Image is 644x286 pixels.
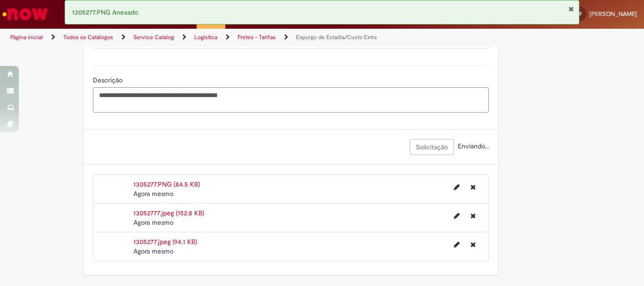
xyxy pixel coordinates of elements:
[456,142,489,150] span: Enviando...
[133,237,197,246] a: 1305277.jpeg (94.1 KB)
[465,180,481,195] button: Excluir 1305277.PNG
[133,247,173,255] time: 30/09/2025 05:44:44
[1,5,50,24] img: ServiceNow
[238,33,276,41] a: Fretes - Tarifas
[72,8,138,16] span: 1305277.PNG Anexado
[465,208,481,223] button: Excluir 13052777.jpeg
[93,76,124,84] span: Descrição
[133,189,173,198] time: 30/09/2025 05:44:56
[63,33,113,41] a: Todos os Catálogos
[448,208,465,223] button: Editar nome de arquivo 13052777.jpeg
[133,218,173,227] time: 30/09/2025 05:44:49
[577,11,582,17] span: EF
[93,87,489,113] textarea: Descrição
[133,218,173,227] span: Agora mesmo
[448,237,465,252] button: Editar nome de arquivo 1305277.jpeg
[296,33,377,41] a: Expurgo de Estadia/Custo Extra
[133,189,173,198] span: Agora mesmo
[133,180,200,188] a: 1305277.PNG (84.5 KB)
[589,10,637,18] span: [PERSON_NAME]
[194,33,217,41] a: Logistica
[10,33,43,41] a: Página inicial
[133,209,204,217] a: 13052777.jpeg (152.8 KB)
[448,180,465,195] button: Editar nome de arquivo 1305277.PNG
[133,33,174,41] a: Service Catalog
[133,247,173,255] span: Agora mesmo
[568,5,574,13] button: Fechar Notificação
[7,29,422,46] ul: Trilhas de página
[465,237,481,252] button: Excluir 1305277.jpeg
